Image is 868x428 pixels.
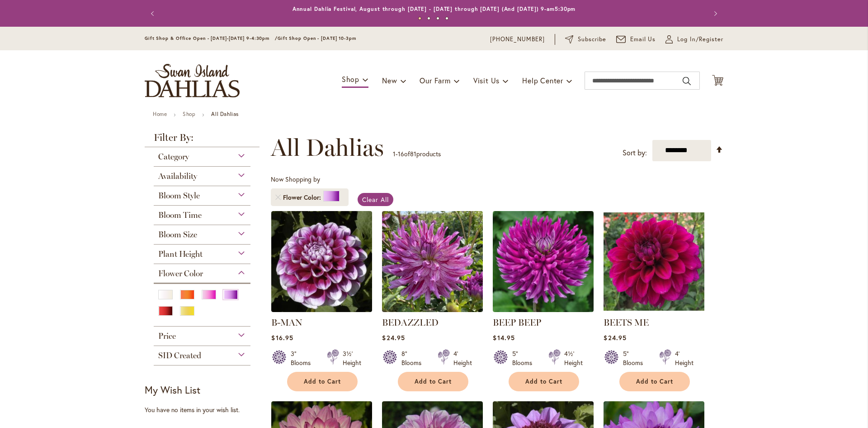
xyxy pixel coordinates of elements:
[158,191,200,201] span: Bloom Style
[145,64,240,97] a: store logo
[382,333,405,342] span: $24.95
[525,378,562,385] span: Add to Cart
[473,76,500,85] span: Visit Us
[420,76,450,85] span: Our Farm
[418,17,421,20] button: 1 of 4
[183,111,195,117] a: Shop
[493,317,541,328] a: BEEP BEEP
[623,144,647,161] label: Sort by:
[158,269,203,279] span: Flower Color
[145,133,259,147] strong: Filter By:
[145,405,265,414] div: You have no items in your wish list.
[675,349,693,367] div: 4' Height
[630,35,656,44] span: Email Us
[271,134,384,161] span: All Dahlias
[158,171,197,181] span: Availability
[578,35,606,44] span: Subscribe
[291,349,316,367] div: 3" Blooms
[275,195,281,200] a: Remove Flower Color Purple
[382,317,439,328] a: BEDAZZLED
[271,317,302,328] a: B-MAN
[705,5,723,23] button: Next
[604,333,626,342] span: $24.95
[564,349,583,367] div: 4½' Height
[445,17,448,20] button: 4 of 4
[145,35,278,41] span: Gift Shop & Office Open - [DATE]-[DATE] 9-4:30pm /
[604,305,704,314] a: BEETS ME
[512,349,538,367] div: 5" Blooms
[427,17,430,20] button: 2 of 4
[145,5,163,23] button: Previous
[398,372,468,391] button: Add to Cart
[616,35,656,44] a: Email Us
[522,76,563,85] span: Help Center
[362,195,389,204] span: Clear All
[382,211,483,312] img: Bedazzled
[153,111,167,117] a: Home
[453,349,472,367] div: 4' Height
[415,378,452,385] span: Add to Cart
[304,378,341,385] span: Add to Cart
[358,193,393,206] a: Clear All
[271,333,293,342] span: $16.95
[211,111,239,117] strong: All Dahlias
[623,349,648,367] div: 5" Blooms
[636,378,673,385] span: Add to Cart
[493,211,594,312] img: BEEP BEEP
[145,383,200,396] strong: My Wish List
[398,149,404,158] span: 16
[393,149,396,158] span: 1
[493,333,514,342] span: $14.95
[271,305,372,314] a: B-MAN
[665,35,723,44] a: Log In/Register
[158,331,176,341] span: Price
[490,35,545,44] a: [PHONE_NUMBER]
[565,35,606,44] a: Subscribe
[287,372,358,391] button: Add to Cart
[619,372,690,391] button: Add to Cart
[158,210,202,220] span: Bloom Time
[509,372,579,391] button: Add to Cart
[271,175,320,183] span: Now Shopping by
[382,76,397,85] span: New
[677,35,723,44] span: Log In/Register
[343,349,361,367] div: 3½' Height
[393,147,441,161] p: - of products
[271,211,372,312] img: B-MAN
[410,149,416,158] span: 81
[158,351,201,361] span: SID Created
[292,5,576,12] a: Annual Dahlia Festival, August through [DATE] - [DATE] through [DATE] (And [DATE]) 9-am5:30pm
[342,74,359,84] span: Shop
[493,305,594,314] a: BEEP BEEP
[158,249,203,259] span: Plant Height
[158,152,189,162] span: Category
[436,17,439,20] button: 3 of 4
[401,349,427,367] div: 8" Blooms
[283,193,323,202] span: Flower Color
[158,230,197,240] span: Bloom Size
[278,35,356,41] span: Gift Shop Open - [DATE] 10-3pm
[382,305,483,314] a: Bedazzled
[604,317,649,328] a: BEETS ME
[604,211,704,312] img: BEETS ME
